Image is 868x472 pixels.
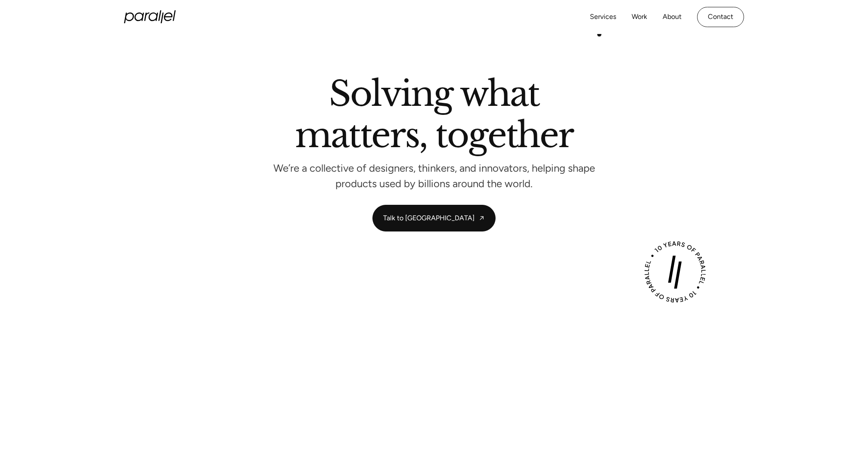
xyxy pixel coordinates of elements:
[590,11,616,23] a: Services
[295,77,573,156] h2: Solving what matters, together
[124,10,176,23] a: home
[697,7,744,27] a: Contact
[273,165,595,188] p: We’re a collective of designers, thinkers, and innovators, helping shape products used by billion...
[663,11,682,23] a: About
[632,11,647,23] a: Work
